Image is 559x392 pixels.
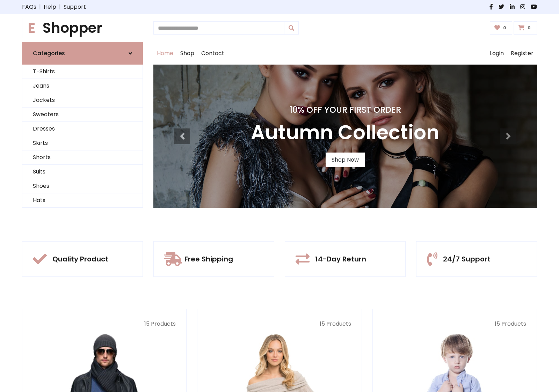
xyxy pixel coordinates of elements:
a: 0 [514,21,537,35]
h5: 24/7 Support [443,255,491,263]
h4: 10% Off Your First Order [251,105,440,115]
a: Contact [198,42,228,65]
a: Skirts [22,136,143,150]
span: 0 [526,25,532,31]
span: | [36,3,44,11]
a: Shorts [22,150,143,165]
a: Dresses [22,122,143,136]
a: Suits [22,165,143,179]
h5: Quality Product [52,255,108,263]
h6: Categories [33,50,65,57]
a: Jeans [22,79,143,93]
p: 15 Products [208,320,351,328]
a: Login [486,42,507,65]
span: 0 [501,25,508,31]
a: Support [64,3,86,11]
a: Register [507,42,537,65]
h1: Shopper [22,20,143,36]
a: Help [44,3,56,11]
a: Hats [22,193,143,208]
h3: Autumn Collection [251,121,440,144]
a: T-Shirts [22,65,143,79]
h5: 14-Day Return [315,255,366,263]
a: 0 [490,21,513,35]
span: E [22,18,41,38]
h5: Free Shipping [184,255,233,263]
a: Shop Now [326,153,365,167]
a: FAQs [22,3,36,11]
a: Home [153,42,177,65]
p: 15 Products [33,320,176,328]
a: Sweaters [22,108,143,122]
a: Categories [22,42,143,65]
a: Shop [177,42,198,65]
span: | [56,3,64,11]
a: EShopper [22,20,143,36]
a: Shoes [22,179,143,193]
a: Jackets [22,93,143,108]
p: 15 Products [383,320,526,328]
